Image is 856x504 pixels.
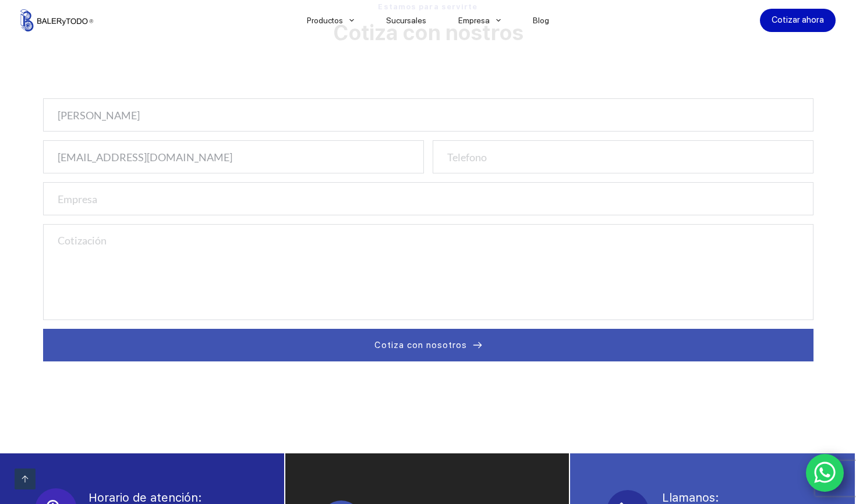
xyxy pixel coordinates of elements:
[806,454,844,492] a: WhatsApp
[43,182,813,215] input: Empresa
[43,329,813,361] button: Cotiza con nosotros
[20,9,93,31] img: Balerytodo
[43,98,813,132] input: Nombre completo
[433,140,813,173] input: Telefono
[43,140,424,173] input: Email
[15,468,36,489] a: Ir arriba
[760,9,836,32] a: Cotizar ahora
[374,338,467,352] span: Cotiza con nosotros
